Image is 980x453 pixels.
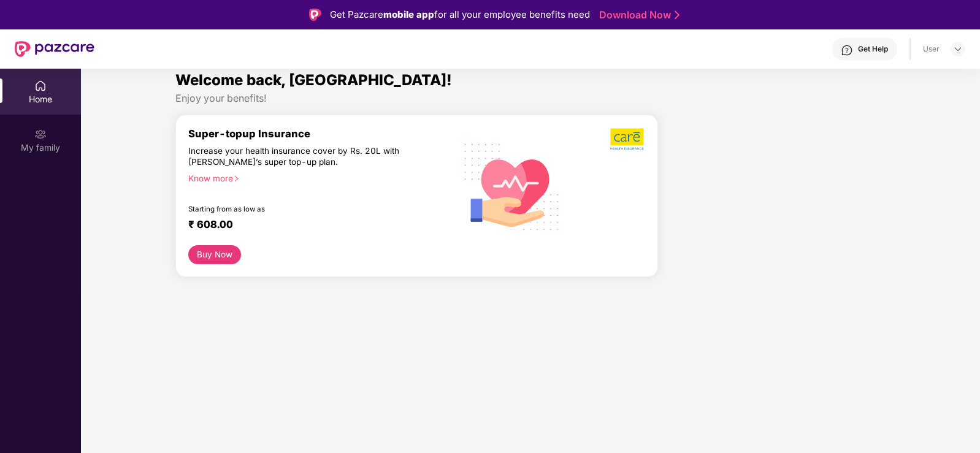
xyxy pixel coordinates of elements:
div: Increase your health insurance cover by Rs. 20L with [PERSON_NAME]’s super top-up plan. [188,145,402,167]
img: b5dec4f62d2307b9de63beb79f102df3.png [610,128,645,151]
span: right [233,175,240,182]
strong: mobile app [383,9,434,20]
img: Stroke [675,9,679,21]
div: Know more [188,173,447,181]
div: Starting from as low as [188,205,402,213]
div: ₹ 608.00 [188,218,442,233]
div: User [923,44,940,54]
img: New Pazcare Logo [15,41,94,57]
div: Enjoy your benefits! [175,92,885,105]
div: Get Help [858,44,888,54]
div: Get Pazcare for all your employee benefits need [330,7,590,22]
img: svg+xml;base64,PHN2ZyB3aWR0aD0iMjAiIGhlaWdodD0iMjAiIHZpZXdCb3g9IjAgMCAyMCAyMCIgZmlsbD0ibm9uZSIgeG... [34,128,47,140]
img: svg+xml;base64,PHN2ZyBpZD0iSGVscC0zMngzMiIgeG1sbnM9Imh0dHA6Ly93d3cudzMub3JnLzIwMDAvc3ZnIiB3aWR0aD... [841,44,853,56]
img: Logo [309,9,321,21]
img: svg+xml;base64,PHN2ZyBpZD0iSG9tZSIgeG1sbnM9Imh0dHA6Ly93d3cudzMub3JnLzIwMDAvc3ZnIiB3aWR0aD0iMjAiIG... [34,80,47,92]
a: Download Now [599,9,676,21]
img: svg+xml;base64,PHN2ZyBpZD0iRHJvcGRvd24tMzJ4MzIiIHhtbG5zPSJodHRwOi8vd3d3LnczLm9yZy8yMDAwL3N2ZyIgd2... [953,44,963,54]
img: svg+xml;base64,PHN2ZyB4bWxucz0iaHR0cDovL3d3dy53My5vcmcvMjAwMC9zdmciIHhtbG5zOnhsaW5rPSJodHRwOi8vd3... [455,128,569,244]
button: Buy Now [188,245,240,264]
span: Welcome back, [GEOGRAPHIC_DATA]! [175,71,452,89]
div: Super-topup Insurance [188,128,454,140]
